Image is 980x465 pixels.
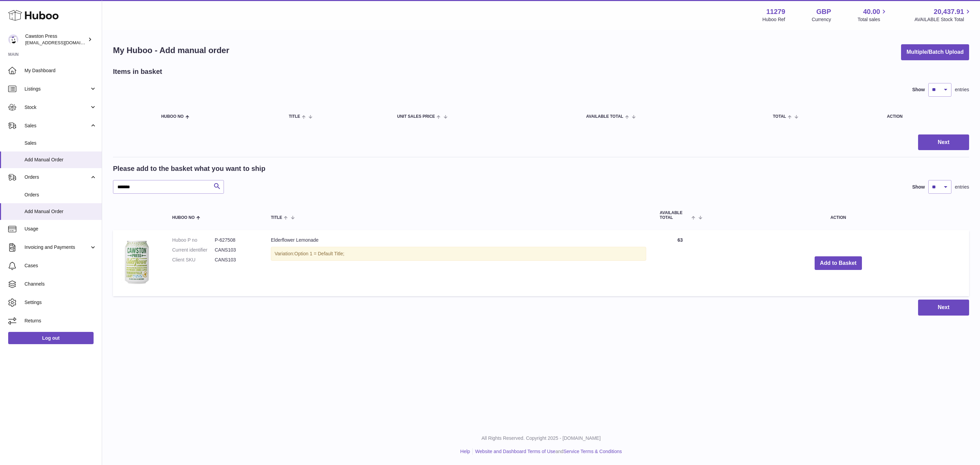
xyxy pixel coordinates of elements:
[863,7,880,16] span: 40.00
[24,174,89,180] span: Orders
[653,230,707,296] td: 63
[24,157,97,163] span: Add Manual Order
[172,237,215,243] dt: Huboo P no
[857,16,888,23] span: Total sales
[113,67,162,76] h2: Items in basket
[763,16,785,23] div: Huboo Ref
[24,67,97,74] span: My Dashboard
[773,114,786,119] span: Total
[172,247,215,253] dt: Current identifier
[24,226,97,232] span: Usage
[113,164,265,173] h2: Please add to the basket what you want to ship
[934,7,964,16] span: 20,437.91
[172,215,195,220] span: Huboo no
[912,184,925,190] label: Show
[108,435,975,442] p: All Rights Reserved. Copyright 2025 - [DOMAIN_NAME]
[887,114,962,119] div: Action
[857,7,888,23] a: 40.00 Total sales
[172,257,215,263] dt: Client SKU
[215,247,257,253] dd: CANS103
[914,7,972,23] a: 20,437.91 AVAILABLE Stock Total
[766,7,785,16] strong: 11279
[660,211,690,220] span: AVAILABLE Total
[912,86,925,93] label: Show
[264,230,653,296] td: Elderflower Lemonade
[215,237,257,243] dd: P-627508
[816,7,831,16] strong: GBP
[8,34,18,45] img: internalAdmin-11279@internal.huboo.com
[24,140,97,146] span: Sales
[271,247,646,261] div: Variation:
[24,318,97,324] span: Returns
[24,123,89,129] span: Sales
[8,332,94,344] a: Log out
[24,192,97,198] span: Orders
[815,256,862,270] button: Add to Basket
[271,215,282,220] span: Title
[24,281,97,287] span: Channels
[955,184,969,190] span: entries
[25,33,86,46] div: Cawston Press
[460,449,470,454] a: Help
[24,86,89,92] span: Listings
[24,244,89,251] span: Invoicing and Payments
[812,16,831,23] div: Currency
[918,300,969,316] button: Next
[24,208,97,215] span: Add Manual Order
[397,114,435,119] span: Unit Sales Price
[24,299,97,306] span: Settings
[475,449,555,454] a: Website and Dashboard Terms of Use
[215,257,257,263] dd: CANS103
[707,204,969,226] th: Action
[918,134,969,150] button: Next
[161,114,184,119] span: Huboo no
[25,40,100,45] span: [EMAIL_ADDRESS][DOMAIN_NAME]
[289,114,300,119] span: Title
[113,45,229,56] h1: My Huboo - Add manual order
[473,448,622,455] li: and
[294,251,344,256] span: Option 1 = Default Title;
[914,16,972,23] span: AVAILABLE Stock Total
[24,262,97,269] span: Cases
[120,237,154,288] img: Elderflower Lemonade
[563,449,622,454] a: Service Terms & Conditions
[586,114,623,119] span: AVAILABLE Total
[901,44,969,60] button: Multiple/Batch Upload
[955,86,969,93] span: entries
[24,104,89,111] span: Stock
